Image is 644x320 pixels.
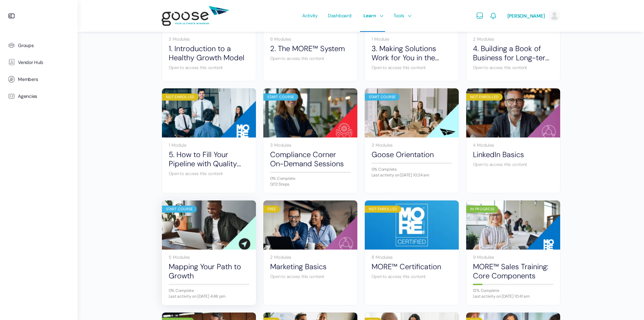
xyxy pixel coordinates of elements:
div: Open to access this content [372,274,452,280]
a: Start Course [263,88,357,137]
div: Open to access this content [473,162,553,168]
a: Mapping Your Path to Growth [169,262,249,281]
div: Not Enrolled [162,93,199,101]
a: Vendor Hub [3,54,74,71]
div: Open to access this content [372,65,452,71]
div: 0% Complete [270,176,351,180]
a: Not Enrolled [162,88,256,137]
div: 2 Modules [270,255,351,259]
div: 3 Modules [372,143,452,147]
a: Agencies [3,88,74,105]
a: Not Enrolled [466,88,560,137]
a: MORE™ Sales Training: Core Components [473,262,553,281]
a: Not Enrolled [365,200,459,250]
a: 1. Introduction to a Healthy Growth Model [169,44,249,63]
span: Groups [18,43,34,48]
a: Compliance Corner On-Demand Sessions [270,150,351,169]
div: 9 Modules [473,255,553,259]
div: 3 Modules [270,143,351,147]
div: Start Course [162,206,197,213]
a: Start Course [162,200,256,250]
div: 1 Module [372,37,452,41]
div: Start Course [263,93,299,101]
span: Agencies [18,93,37,99]
span: Vendor Hub [18,60,43,65]
div: Open to access this content [473,65,553,71]
div: 3 Modules [169,37,249,41]
a: In Progress [466,200,560,250]
div: Open to access this content [270,274,351,280]
a: Groups [3,37,74,54]
div: Open to access this content [270,56,351,62]
iframe: Chat Widget [610,287,644,320]
a: MORE™ Certification [372,262,452,271]
a: LinkedIn Basics [473,150,553,159]
div: 2 Modules [473,37,553,41]
div: 4 Modules [473,143,553,147]
div: 0% Complete [169,289,249,293]
a: Goose Orientation [372,150,452,159]
div: Not Enrolled [466,93,503,101]
a: 3. Making Solutions Work for You in the Sales Process [372,44,452,63]
div: Open to access this content [169,65,249,71]
div: Not Enrolled [365,206,402,213]
a: Members [3,71,74,88]
div: In Progress [466,206,499,213]
a: Marketing Basics [270,262,351,271]
div: Last activity on [DATE] 10:24 am [372,173,452,177]
div: 5 Modules [169,255,249,259]
div: 0/12 Steps [270,182,351,186]
span: [PERSON_NAME] [507,13,545,19]
div: 12% Complete [473,289,553,293]
a: Free [263,200,357,250]
div: Free [263,206,280,213]
div: Start Course [365,93,400,101]
a: Start Course [365,88,459,137]
div: 1 Module [169,143,249,147]
div: Last activity on [DATE] 10:41 am [473,294,553,298]
div: 6 Modules [270,37,351,41]
a: 5. How to Fill Your Pipeline with Quality Prospects [169,150,249,169]
div: Open to access this content [169,171,249,177]
div: 0% Complete [372,167,452,171]
span: Members [18,77,38,82]
div: Last activity on [DATE] 4:46 pm [169,294,249,298]
div: 8 Modules [372,255,452,259]
a: 2. The MORE™ System [270,44,351,53]
a: 4. Building a Book of Business for Long-term Growth [473,44,553,63]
